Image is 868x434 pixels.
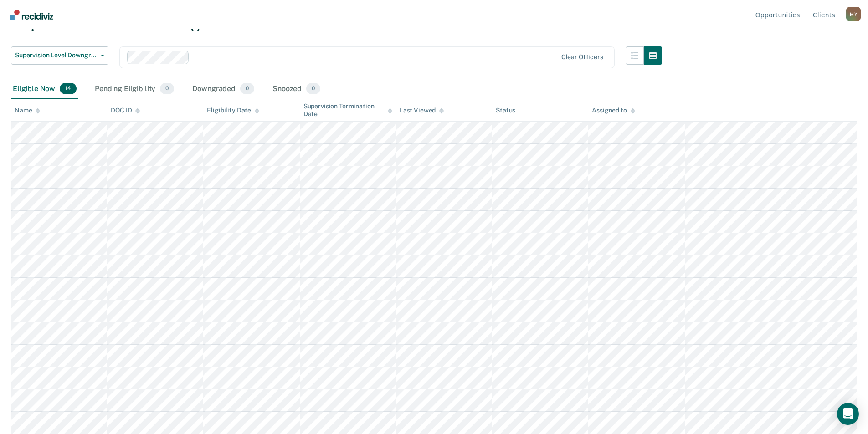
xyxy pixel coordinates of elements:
[15,107,40,114] div: Name
[592,107,635,114] div: Assigned to
[10,10,53,20] img: Recidiviz
[160,83,174,95] span: 0
[190,79,256,99] div: Downgraded0
[400,107,444,114] div: Last Viewed
[11,79,78,99] div: Eligible Now14
[11,46,108,65] button: Supervision Level Downgrade
[111,107,140,114] div: DOC ID
[240,83,254,95] span: 0
[306,83,320,95] span: 0
[496,107,515,114] div: Status
[303,102,392,118] div: Supervision Termination Date
[15,51,97,59] span: Supervision Level Downgrade
[846,7,861,21] div: M Y
[846,7,861,21] button: Profile dropdown button
[837,403,859,425] div: Open Intercom Messenger
[60,83,77,95] span: 14
[271,79,322,99] div: Snoozed0
[561,53,603,61] div: Clear officers
[207,107,259,114] div: Eligibility Date
[93,79,176,99] div: Pending Eligibility0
